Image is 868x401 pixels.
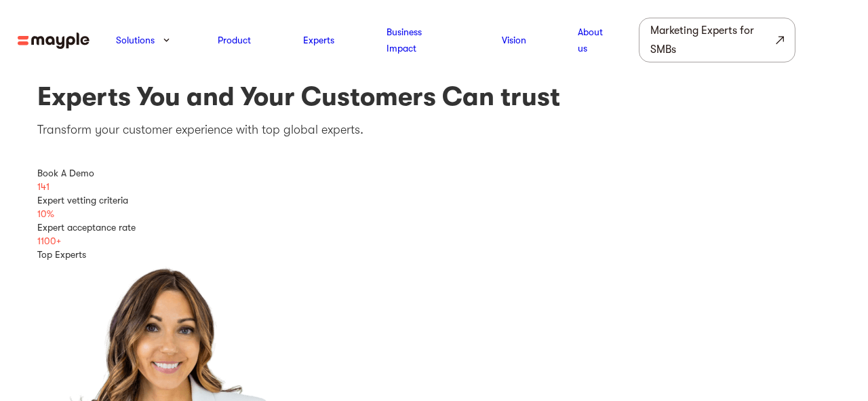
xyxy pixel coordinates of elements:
[37,80,831,113] h1: Experts You and Your Customers Can trust
[37,207,831,221] div: 10%
[650,21,773,59] div: Marketing Experts for SMBs
[37,166,831,180] div: Book A Demo
[116,32,155,48] a: Solutions
[37,180,831,193] div: 141
[37,221,831,234] div: Expert acceptance rate
[218,32,251,48] a: Product
[37,234,831,248] div: 1100+
[37,193,831,207] div: Expert vetting criteria
[37,248,831,261] div: Top Experts
[163,38,170,42] img: arrow-down
[639,18,795,62] a: Marketing Experts for SMBs
[303,32,334,48] a: Experts
[502,32,526,48] a: Vision
[387,24,450,56] a: Business Impact
[18,33,90,49] img: mayple-logo
[37,121,831,139] p: Transform your customer experience with top global experts.
[578,24,612,56] a: About us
